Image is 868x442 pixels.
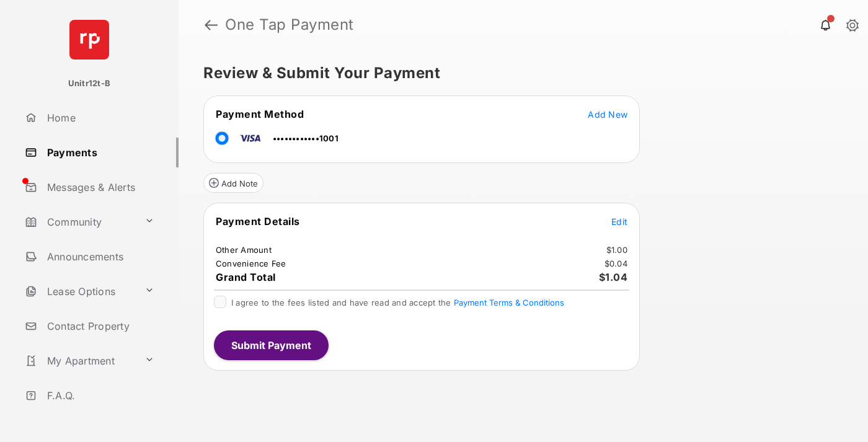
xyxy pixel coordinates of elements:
[20,138,179,167] a: Payments
[214,330,329,360] button: Submit Payment
[611,215,627,228] button: Edit
[216,271,276,283] span: Grand Total
[215,258,287,269] td: Convenience Fee
[20,311,179,341] a: Contact Property
[588,108,627,120] button: Add New
[231,298,564,307] span: I agree to the fees listed and have read and accept the
[68,77,110,90] p: Unitr12t-B
[599,271,628,283] span: $1.04
[20,242,179,272] a: Announcements
[215,244,272,255] td: Other Amount
[225,17,354,32] strong: One Tap Payment
[588,109,627,120] span: Add New
[20,346,139,376] a: My Apartment
[273,133,339,143] span: ••••••••••••1001
[203,66,833,81] h5: Review & Submit Your Payment
[20,381,179,410] a: F.A.Q.
[20,207,139,237] a: Community
[216,108,304,120] span: Payment Method
[20,172,179,202] a: Messages & Alerts
[20,276,139,306] a: Lease Options
[203,173,263,193] button: Add Note
[454,298,564,307] button: I agree to the fees listed and have read and accept the
[216,215,300,228] span: Payment Details
[606,244,628,255] td: $1.00
[69,20,109,60] img: svg+xml;base64,PHN2ZyB4bWxucz0iaHR0cDovL3d3dy53My5vcmcvMjAwMC9zdmciIHdpZHRoPSI2NCIgaGVpZ2h0PSI2NC...
[20,103,179,133] a: Home
[611,216,627,227] span: Edit
[604,258,628,269] td: $0.04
